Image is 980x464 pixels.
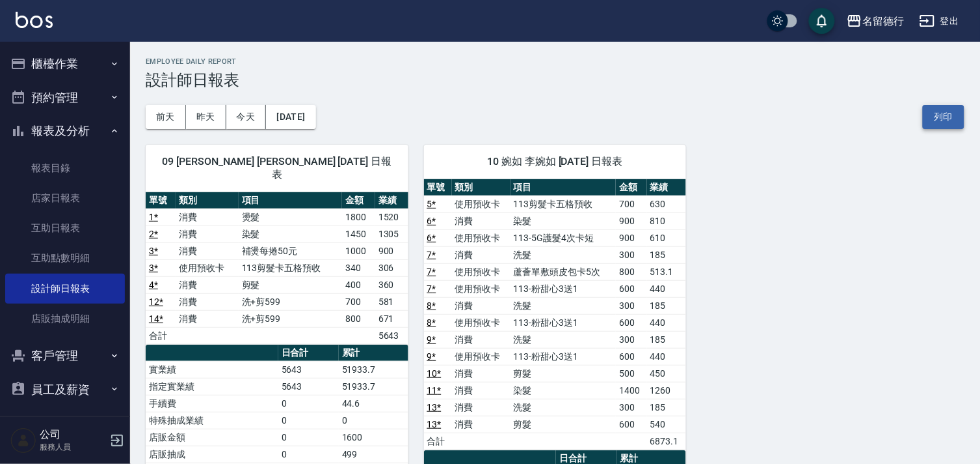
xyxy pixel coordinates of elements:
td: 610 [647,229,687,246]
td: 使用預收卡 [452,280,510,297]
td: 1000 [342,242,375,259]
td: 特殊抽成業績 [146,412,278,429]
table: a dense table [146,192,408,345]
td: 剪髮 [239,276,343,293]
table: a dense table [424,179,687,450]
button: 預約管理 [5,81,125,115]
span: 09 [PERSON_NAME] [PERSON_NAME] [DATE] 日報表 [161,155,393,181]
td: 洗髮 [510,399,616,416]
th: 累計 [339,345,408,362]
td: 消費 [452,297,510,314]
td: 671 [375,310,408,327]
td: 消費 [452,365,510,382]
img: Person [10,428,36,454]
td: 0 [278,429,339,446]
h5: 公司 [40,428,106,441]
td: 600 [616,280,646,297]
td: 消費 [176,209,239,225]
td: 消費 [452,212,510,229]
td: 店販金額 [146,429,278,446]
td: 使用預收卡 [452,229,510,246]
td: 洗+剪599 [239,293,343,310]
td: 300 [616,399,646,416]
td: 使用預收卡 [452,263,510,280]
a: 店販抽成明細 [5,304,125,334]
td: 800 [616,263,646,280]
td: 指定實業績 [146,378,278,395]
td: 600 [616,314,646,331]
td: 450 [647,365,687,382]
td: 剪髮 [510,416,616,433]
td: 113-粉甜心3送1 [510,280,616,297]
td: 店販抽成 [146,446,278,463]
td: 300 [616,246,646,263]
button: 櫃檯作業 [5,47,125,81]
td: 300 [616,331,646,348]
td: 185 [647,246,687,263]
td: 消費 [452,382,510,399]
td: 燙髮 [239,209,343,225]
td: 消費 [452,331,510,348]
td: 600 [616,348,646,365]
td: 0 [278,446,339,463]
td: 113-粉甜心3送1 [510,314,616,331]
td: 0 [278,412,339,429]
td: 810 [647,212,687,229]
td: 染髮 [510,212,616,229]
td: 306 [375,259,408,276]
td: 使用預收卡 [452,196,510,212]
td: 113剪髮卡五格預收 [239,259,343,276]
span: 10 婉如 李婉如 [DATE] 日報表 [440,155,671,168]
td: 5643 [278,361,339,378]
td: 300 [616,297,646,314]
td: 185 [647,399,687,416]
td: 51933.7 [339,361,408,378]
th: 業績 [647,179,687,196]
td: 合計 [424,433,452,450]
td: 1600 [339,429,408,446]
td: 581 [375,293,408,310]
td: 洗髮 [510,297,616,314]
button: 商品管理 [5,406,125,440]
td: 113-5G護髮4次卡短 [510,229,616,246]
td: 5643 [278,378,339,395]
td: 補燙每捲50元 [239,242,343,259]
td: 1800 [342,209,375,225]
td: 900 [616,212,646,229]
td: 1400 [616,382,646,399]
button: 昨天 [186,105,226,129]
td: 0 [278,395,339,412]
td: 700 [616,196,646,212]
th: 日合計 [278,345,339,362]
td: 剪髮 [510,365,616,382]
th: 單號 [146,192,176,209]
td: 實業績 [146,361,278,378]
a: 互助點數明細 [5,243,125,273]
button: 名留德行 [841,8,909,35]
button: 今天 [226,105,267,129]
td: 使用預收卡 [452,348,510,365]
th: 類別 [176,192,239,209]
th: 金額 [342,192,375,209]
th: 項目 [510,179,616,196]
td: 113剪髮卡五格預收 [510,196,616,212]
td: 染髮 [239,225,343,242]
td: 1305 [375,225,408,242]
td: 消費 [176,276,239,293]
td: 1520 [375,209,408,225]
th: 業績 [375,192,408,209]
button: 前天 [146,105,186,129]
td: 洗+剪599 [239,310,343,327]
td: 1260 [647,382,687,399]
td: 900 [616,229,646,246]
td: 440 [647,348,687,365]
td: 600 [616,416,646,433]
button: 登出 [914,9,964,33]
td: 消費 [176,242,239,259]
a: 互助日報表 [5,213,125,243]
td: 洗髮 [510,246,616,263]
td: 185 [647,331,687,348]
td: 340 [342,259,375,276]
td: 700 [342,293,375,310]
button: 列印 [923,105,964,129]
